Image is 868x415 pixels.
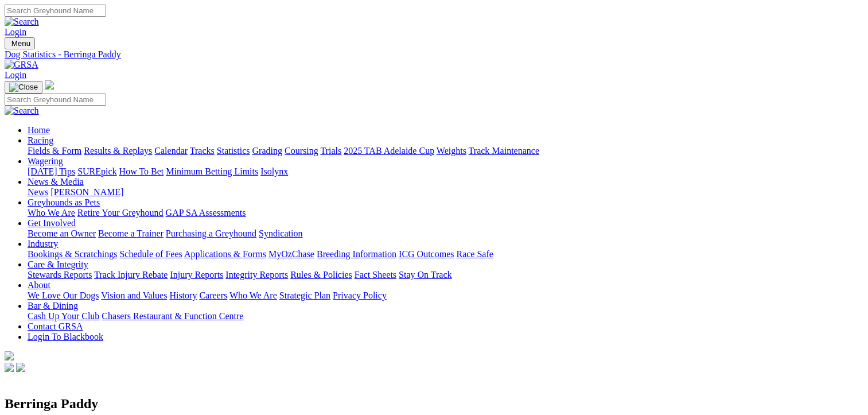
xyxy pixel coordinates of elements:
[399,270,451,280] a: Stay On Track
[28,166,863,177] div: Wagering
[260,166,288,176] a: Isolynx
[456,249,493,259] a: Race Safe
[259,228,302,238] a: Syndication
[28,270,863,280] div: Care & Integrity
[28,290,99,300] a: We Love Our Dogs
[154,146,188,156] a: Calendar
[229,290,277,300] a: Who We Are
[28,177,84,187] a: News & Media
[98,228,164,238] a: Become a Trainer
[28,146,81,156] a: Fields & Form
[5,49,863,60] a: Dog Statistics - Berringa Paddy
[28,218,76,228] a: Get Involved
[119,166,164,176] a: How To Bet
[166,166,258,176] a: Minimum Betting Limits
[268,249,314,259] a: MyOzChase
[28,166,75,176] a: [DATE] Tips
[355,270,396,280] a: Fact Sheets
[77,166,116,176] a: SUREpick
[28,249,863,259] div: Industry
[285,146,318,156] a: Coursing
[252,146,282,156] a: Grading
[279,290,330,300] a: Strategic Plan
[469,146,539,156] a: Track Maintenance
[28,228,96,238] a: Become an Owner
[344,146,434,156] a: 2025 TAB Adelaide Cup
[5,94,106,106] input: Search
[84,146,152,156] a: Results & Replays
[184,249,266,259] a: Applications & Forms
[225,270,288,280] a: Integrity Reports
[5,60,38,70] img: GRSA
[5,37,35,49] button: Toggle navigation
[5,106,39,116] img: Search
[170,270,223,280] a: Injury Reports
[9,83,38,92] img: Close
[28,187,863,197] div: News & Media
[5,27,26,37] a: Login
[169,290,197,300] a: History
[28,156,63,166] a: Wagering
[5,396,863,412] h2: Berringa Paddy
[5,70,26,80] a: Login
[5,81,42,94] button: Toggle navigation
[28,208,863,218] div: Greyhounds as Pets
[28,290,863,301] div: About
[5,351,14,360] img: logo-grsa-white.png
[28,270,92,280] a: Stewards Reports
[190,146,215,156] a: Tracks
[217,146,250,156] a: Statistics
[437,146,466,156] a: Weights
[28,332,103,342] a: Login To Blackbook
[199,290,227,300] a: Careers
[28,135,53,145] a: Racing
[166,228,256,238] a: Purchasing a Greyhound
[28,187,48,197] a: News
[28,208,75,218] a: Who We Are
[28,311,863,321] div: Bar & Dining
[28,146,863,156] div: Racing
[50,187,123,197] a: [PERSON_NAME]
[45,80,54,90] img: logo-grsa-white.png
[28,321,83,331] a: Contact GRSA
[28,311,99,321] a: Cash Up Your Club
[5,5,106,17] input: Search
[94,270,168,280] a: Track Injury Rebate
[102,311,243,321] a: Chasers Restaurant & Function Centre
[166,208,246,218] a: GAP SA Assessments
[28,228,863,239] div: Get Involved
[317,249,396,259] a: Breeding Information
[28,249,117,259] a: Bookings & Scratchings
[28,259,88,269] a: Care & Integrity
[119,249,182,259] a: Schedule of Fees
[333,290,387,300] a: Privacy Policy
[11,39,30,48] span: Menu
[320,146,341,156] a: Trials
[28,280,50,290] a: About
[290,270,352,280] a: Rules & Policies
[5,17,39,27] img: Search
[77,208,164,218] a: Retire Your Greyhound
[28,239,58,249] a: Industry
[101,290,167,300] a: Vision and Values
[28,197,100,207] a: Greyhounds as Pets
[28,301,78,311] a: Bar & Dining
[5,363,14,372] img: facebook.svg
[28,125,50,135] a: Home
[16,363,25,372] img: twitter.svg
[399,249,454,259] a: ICG Outcomes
